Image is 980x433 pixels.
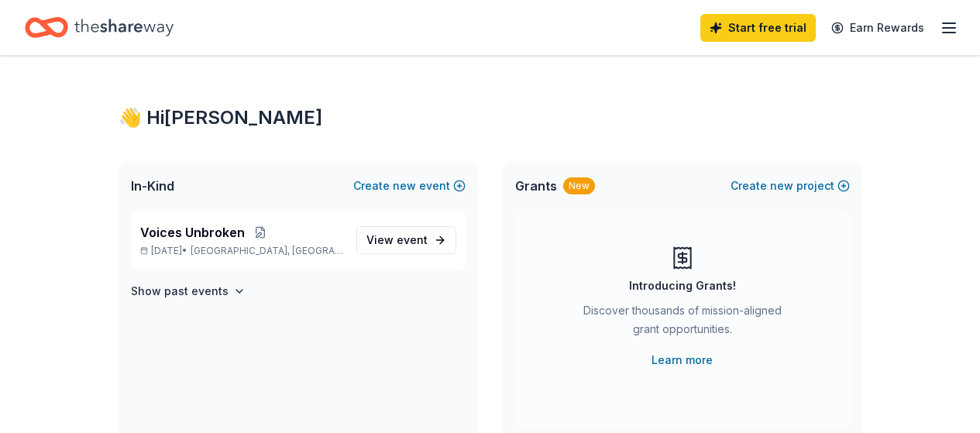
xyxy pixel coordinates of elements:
h4: Show past events [131,282,229,301]
span: event [397,233,428,246]
a: View event [356,226,456,254]
div: 👋 Hi [PERSON_NAME] [119,105,862,130]
span: new [393,177,416,195]
a: Start free trial [700,14,816,42]
div: Introducing Grants! [629,277,736,295]
a: Home [25,9,174,46]
p: [DATE] • [140,245,344,257]
span: new [770,177,793,195]
button: Createnewproject [731,177,850,195]
div: Discover thousands of mission-aligned grant opportunities. [577,301,788,345]
a: Earn Rewards [822,14,934,42]
span: Voices Unbroken [140,223,245,242]
div: New [563,177,595,194]
button: Createnewevent [353,177,466,195]
button: Show past events [131,282,246,301]
span: Grants [515,177,557,195]
span: [GEOGRAPHIC_DATA], [GEOGRAPHIC_DATA] [191,245,343,257]
a: Learn more [652,351,713,369]
span: View [366,231,428,249]
span: In-Kind [131,177,174,195]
